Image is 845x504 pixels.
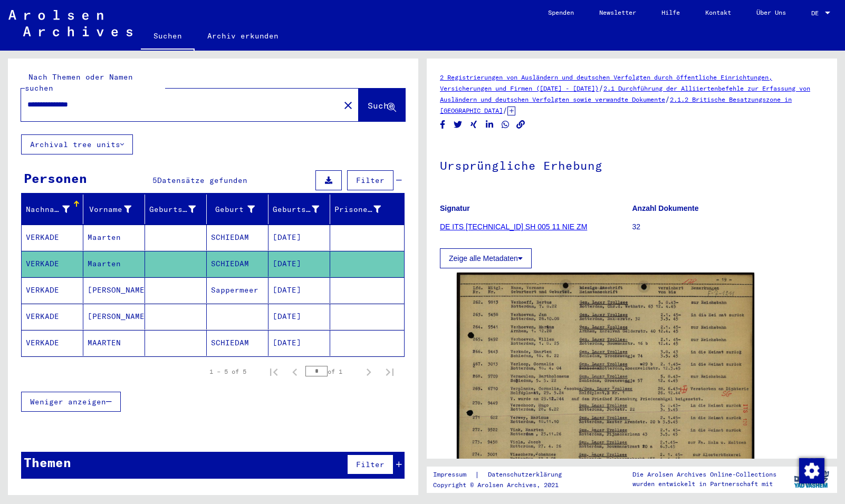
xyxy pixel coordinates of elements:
div: Geburtsdatum [273,201,332,218]
span: Filter [356,176,385,185]
mat-cell: Maarten [83,251,145,277]
button: Clear [338,94,359,115]
a: Impressum [433,469,475,480]
b: Signatur [440,204,470,212]
div: Geburt‏ [211,201,268,218]
mat-cell: SCHIEDAM [207,330,268,356]
mat-header-cell: Geburt‏ [207,195,268,224]
div: Geburtsdatum [273,204,319,215]
mat-cell: VERKADE [22,330,83,356]
mat-cell: [DATE] [268,251,330,277]
div: Vorname [88,201,145,218]
span: DE [811,9,823,17]
mat-cell: [DATE] [268,277,330,303]
mat-cell: [PERSON_NAME] [83,304,145,329]
div: Geburtsname [149,204,196,215]
div: Prisoner # [334,204,381,215]
mat-header-cell: Geburtsdatum [268,195,330,224]
div: Personen [24,169,87,188]
div: 1 – 5 of 5 [209,367,246,376]
mat-cell: SCHIEDAM [207,251,268,277]
mat-cell: VERKADE [22,225,83,250]
button: Weniger anzeigen [21,392,121,412]
button: Share on Xing [468,118,479,131]
mat-cell: [DATE] [268,304,330,329]
div: Nachname [26,204,70,215]
a: Suchen [141,23,195,51]
p: Copyright © Arolsen Archives, 2021 [433,480,574,490]
mat-icon: close [342,99,354,112]
div: Zustimmung ändern [799,458,824,483]
mat-cell: MAARTEN [83,330,145,356]
mat-cell: [PERSON_NAME] [83,277,145,303]
div: of 1 [305,366,358,376]
span: / [503,105,507,115]
button: First page [263,361,284,382]
button: Share on WhatsApp [500,118,511,131]
img: 001.jpg [457,273,754,481]
div: Geburt‏ [211,204,255,215]
button: Copy link [515,118,526,131]
img: Zustimmung ändern [799,458,824,483]
mat-cell: VERKADE [22,277,83,303]
span: / [665,94,670,104]
span: Datensätze gefunden [157,176,247,185]
img: Arolsen_neg.svg [8,10,132,36]
p: wurden entwickelt in Partnerschaft mit [632,479,776,489]
p: 32 [632,221,824,232]
button: Share on Twitter [453,118,464,131]
button: Share on Facebook [437,118,448,131]
span: Suche [368,100,394,111]
span: 5 [152,176,157,185]
span: / [599,83,603,93]
div: Nachname [26,201,83,218]
img: yv_logo.png [792,466,831,492]
mat-header-cell: Vorname [83,195,145,224]
div: Themen [24,453,71,472]
span: Filter [356,460,385,469]
mat-header-cell: Geburtsname [145,195,207,224]
a: 2 Registrierungen von Ausländern und deutschen Verfolgten durch öffentliche Einrichtungen, Versic... [440,73,772,92]
button: Previous page [284,361,305,382]
mat-header-cell: Nachname [22,195,83,224]
mat-cell: [DATE] [268,330,330,356]
button: Filter [347,170,393,190]
div: | [433,469,574,480]
b: Anzahl Dokumente [632,204,699,212]
div: Prisoner # [334,201,394,218]
mat-cell: VERKADE [22,304,83,329]
mat-cell: Maarten [83,225,145,250]
a: DE ITS [TECHNICAL_ID] SH 005 11 NIE ZM [440,222,587,231]
a: 2.1 Durchführung der Alliiertenbefehle zur Erfassung von Ausländern und deutschen Verfolgten sowi... [440,84,810,103]
div: Geburtsname [149,201,209,218]
button: Next page [358,361,379,382]
button: Zeige alle Metadaten [440,248,532,268]
mat-cell: SCHIEDAM [207,225,268,250]
mat-cell: Sappermeer [207,277,268,303]
mat-cell: VERKADE [22,251,83,277]
a: Datenschutzerklärung [479,469,574,480]
mat-label: Nach Themen oder Namen suchen [25,72,133,93]
p: Die Arolsen Archives Online-Collections [632,470,776,479]
button: Last page [379,361,400,382]
mat-header-cell: Prisoner # [330,195,404,224]
mat-cell: [DATE] [268,225,330,250]
h1: Ursprüngliche Erhebung [440,141,824,188]
div: Vorname [88,204,131,215]
a: Archiv erkunden [195,23,291,49]
span: Weniger anzeigen [30,397,106,406]
button: Archival tree units [21,134,133,154]
button: Filter [347,454,393,474]
button: Suche [359,89,405,121]
button: Share on LinkedIn [484,118,495,131]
